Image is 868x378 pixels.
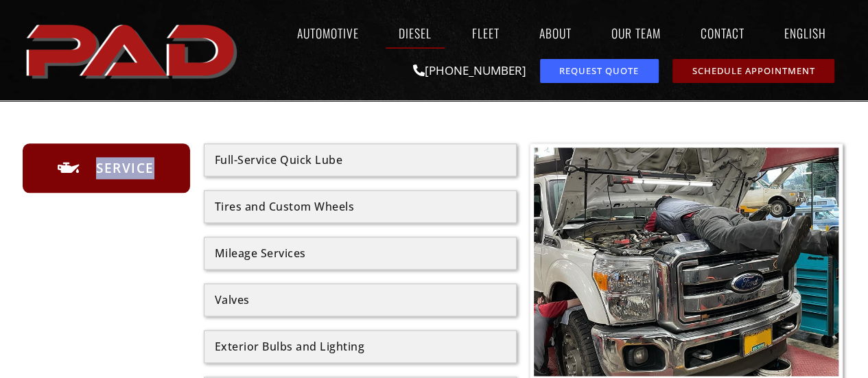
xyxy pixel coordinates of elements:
[215,294,506,305] div: Valves
[526,17,584,49] a: About
[244,17,845,49] nav: Menu
[687,17,757,49] a: Contact
[413,62,526,78] a: [PHONE_NUMBER]
[215,154,506,165] div: Full-Service Quick Lube
[458,17,512,49] a: Fleet
[559,67,639,75] span: Request Quote
[93,157,154,179] span: Service
[386,17,445,49] a: Diesel
[215,201,506,212] div: Tires and Custom Wheels
[215,341,506,352] div: Exterior Bulbs and Lighting
[215,248,506,259] div: Mileage Services
[534,147,839,377] img: A mechanic lies on top of a white Ford truck's engine bay while repairing it, with another person...
[22,13,244,87] img: The image shows the word "PAD" in bold, red, uppercase letters with a slight shadow effect.
[22,13,244,87] a: pro automotive and diesel home page
[672,59,835,83] a: schedule repair or service appointment
[771,17,845,49] a: English
[598,17,673,49] a: Our Team
[284,17,372,49] a: Automotive
[540,59,659,83] a: request a service or repair quote
[692,67,814,75] span: Schedule Appointment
